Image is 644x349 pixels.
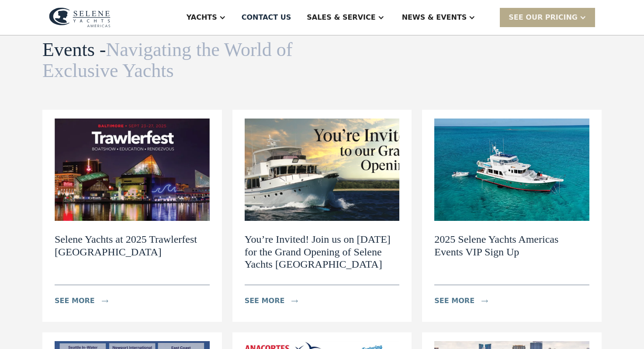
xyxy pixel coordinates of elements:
[245,233,400,271] h2: You’re Invited! Join us on [DATE] for the Grand Opening of Selene Yachts [GEOGRAPHIC_DATA]
[402,12,467,23] div: News & EVENTS
[42,110,222,322] a: Selene Yachts at 2025 Trawlerfest [GEOGRAPHIC_DATA]see moreicon
[102,300,108,303] img: icon
[187,12,217,23] div: Yachts
[55,296,95,306] div: see more
[481,300,488,303] img: icon
[42,39,292,81] span: Navigating the World of Exclusive Yachts
[242,12,291,23] div: Contact US
[509,12,578,23] div: SEE Our Pricing
[245,296,285,306] div: see more
[55,233,210,258] h2: Selene Yachts at 2025 Trawlerfest [GEOGRAPHIC_DATA]
[49,7,111,28] img: logo
[500,8,595,27] div: SEE Our Pricing
[434,296,474,306] div: see more
[291,300,298,303] img: icon
[42,39,295,82] h1: Events -
[307,12,375,23] div: Sales & Service
[434,233,589,258] h2: 2025 Selene Yachts Americas Events VIP Sign Up
[232,110,412,322] a: You’re Invited! Join us on [DATE] for the Grand Opening of Selene Yachts [GEOGRAPHIC_DATA]see mor...
[422,110,602,322] a: 2025 Selene Yachts Americas Events VIP Sign Upsee moreicon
